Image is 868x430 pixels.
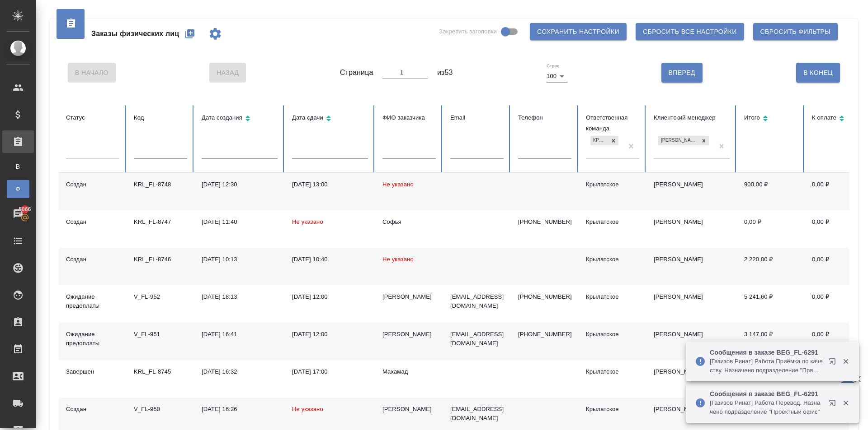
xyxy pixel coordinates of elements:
td: 0,00 ₽ [737,210,805,248]
p: [PHONE_NUMBER] [518,330,571,339]
div: Статус [66,112,119,123]
div: Крылатское [586,330,639,339]
div: Крылатское [586,367,639,376]
div: Ожидание предоплаты [66,292,119,310]
div: Крылатское [586,405,639,414]
div: [DATE] 18:13 [202,292,278,301]
button: Открыть в новой вкладке [823,394,845,416]
span: Не указано [382,181,414,188]
p: Сообщения в заказе BEG_FL-6291 [710,348,823,357]
div: [PERSON_NAME] [382,405,436,414]
div: [DATE] 12:00 [292,292,368,301]
div: Сортировка [812,112,865,125]
div: [PERSON_NAME] [382,292,436,301]
button: Открыть в новой вкладке [823,352,845,374]
div: [PERSON_NAME] [658,136,699,145]
div: [DATE] 10:13 [202,255,278,264]
div: [DATE] 10:40 [292,255,368,264]
p: [EMAIL_ADDRESS][DOMAIN_NAME] [450,330,504,348]
div: [DATE] 16:41 [202,330,278,339]
div: Создан [66,255,119,264]
button: Вперед [661,63,703,83]
span: 5066 [13,205,36,214]
button: Сохранить настройки [530,23,627,40]
span: Сбросить фильтры [760,26,830,37]
span: Не указано [292,406,323,412]
div: Крылатское [590,136,609,145]
button: Создать [179,23,201,45]
p: [EMAIL_ADDRESS][DOMAIN_NAME] [450,292,504,310]
a: В [7,157,29,176]
label: Строк [547,64,559,68]
div: V_FL-952 [134,292,187,301]
button: Закрыть [836,399,855,407]
div: Крылатское [586,180,639,189]
div: KRL_FL-8746 [134,255,187,264]
button: Сбросить фильтры [753,23,838,40]
span: Заказы физических лиц [91,28,179,39]
p: [Газизов Ринат] Работа Перевод. Назначено подразделение "Проектный офис" [710,398,823,416]
div: V_FL-951 [134,330,187,339]
td: 2 220,00 ₽ [737,248,805,285]
div: KRL_FL-8747 [134,217,187,227]
td: [PERSON_NAME] [646,285,737,323]
div: Код [134,112,187,123]
a: 5066 [2,203,34,225]
td: 900,00 ₽ [737,173,805,210]
td: 3 147,00 ₽ [737,323,805,360]
div: Завершен [66,367,119,376]
div: KRL_FL-8745 [134,367,187,376]
p: [EMAIL_ADDRESS][DOMAIN_NAME] [450,405,504,423]
div: [DATE] 12:30 [202,180,278,189]
div: [PERSON_NAME] [382,330,436,339]
div: Крылатское [586,255,639,264]
div: Сортировка [292,112,368,125]
div: Сортировка [202,112,278,125]
div: Телефон [518,112,571,123]
div: Создан [66,217,119,227]
span: Закрепить заголовки [439,27,497,36]
div: [DATE] 16:26 [202,405,278,414]
p: [Газизов Ринат] Работа Приёмка по качеству. Назначено подразделение "Прямая загрузка (шаблонные д... [710,357,823,375]
td: [PERSON_NAME] [646,173,737,210]
span: Не указано [292,218,323,225]
td: [PERSON_NAME] [646,210,737,248]
span: Сохранить настройки [537,26,619,37]
div: Ответственная команда [586,112,639,134]
span: Вперед [669,67,695,79]
div: Крылатское [586,292,639,301]
div: ФИО заказчика [382,112,436,123]
div: Сортировка [744,112,797,125]
span: Сбросить все настройки [643,26,737,37]
td: [PERSON_NAME] [646,360,737,398]
td: [PERSON_NAME] [646,323,737,360]
span: В [11,162,25,171]
span: из 53 [437,67,453,78]
td: [PERSON_NAME] [646,248,737,285]
div: Софья [382,217,436,227]
a: Ф [7,180,29,198]
div: [DATE] 13:00 [292,180,368,189]
div: [DATE] 16:32 [202,367,278,376]
div: Крылатское [586,217,639,227]
div: KRL_FL-8748 [134,180,187,189]
div: [DATE] 12:00 [292,330,368,339]
p: Сообщения в заказе BEG_FL-6291 [710,389,823,398]
div: Создан [66,405,119,414]
div: Ожидание предоплаты [66,330,119,348]
td: 5 241,60 ₽ [737,285,805,323]
span: В Конец [803,67,833,79]
div: Email [450,112,504,123]
span: Страница [340,67,373,78]
p: [PHONE_NUMBER] [518,292,571,301]
span: Не указано [382,256,414,263]
span: Ф [11,185,25,194]
div: Клиентский менеджер [654,112,730,123]
div: [DATE] 17:00 [292,367,368,376]
div: V_FL-950 [134,405,187,414]
div: [DATE] 11:40 [202,217,278,227]
button: Сбросить все настройки [636,23,744,40]
div: Махамад [382,367,436,376]
div: Создан [66,180,119,189]
button: Закрыть [836,357,855,365]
